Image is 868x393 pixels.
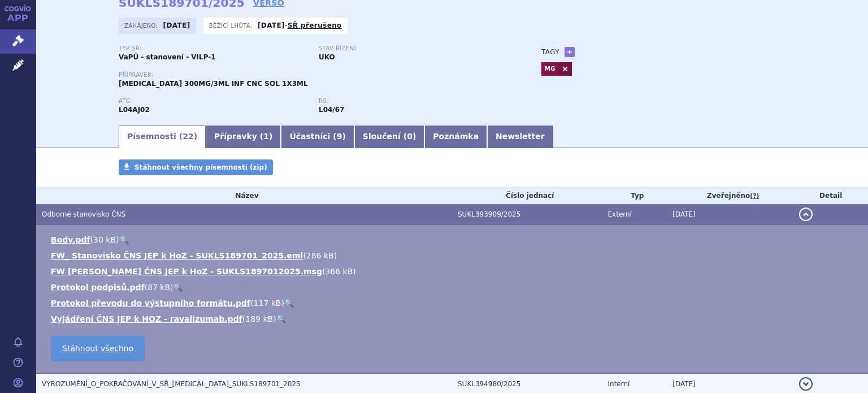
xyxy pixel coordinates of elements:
strong: ravulizumab [319,106,344,114]
span: Zahájeno: [124,21,160,30]
p: Typ SŘ: [119,45,307,52]
span: 87 kB [147,283,170,292]
button: detail [799,208,813,221]
a: 🔍 [284,299,294,308]
a: SŘ přerušeno [288,21,342,29]
span: 189 kB [245,314,273,323]
th: Číslo jednací [452,187,602,204]
span: [MEDICAL_DATA] 300MG/3ML INF CNC SOL 1X3ML [119,80,308,88]
th: Detail [793,187,868,204]
h3: Tagy [541,45,559,59]
a: Newsletter [487,126,553,148]
th: Typ [602,187,667,204]
span: 9 [337,132,342,141]
strong: VaPÚ - stanovení - VILP-1 [119,53,216,61]
a: FW [PERSON_NAME] ČNS JEP k HoZ - SUKLS1897012025.msg [51,267,322,276]
p: Stav řízení: [319,45,507,52]
a: Protokol podpisů.pdf [51,283,145,292]
strong: RAVULIZUMAB [119,106,150,114]
p: RS: [319,98,507,105]
th: Název [36,187,452,204]
li: ( ) [51,282,857,293]
li: ( ) [51,266,857,277]
td: SUKL393909/2025 [452,204,602,225]
span: 366 kB [325,267,353,276]
a: Protokol převodu do výstupního formátu.pdf [51,299,250,308]
a: 🔍 [173,283,183,292]
a: Poznámka [424,126,487,148]
span: 1 [263,132,269,141]
span: Stáhnout všechny písemnosti (zip) [134,163,267,171]
a: Body.pdf [51,235,90,244]
p: - [258,21,342,30]
strong: UKO [319,53,335,61]
p: Přípravek: [119,72,519,79]
strong: [DATE] [163,21,190,29]
a: 🔍 [119,235,129,244]
span: VYROZUMĚNÍ_O_POKRAČOVÁNÍ_V_SŘ_ULTOMIRIS_SUKLS189701_2025 [42,380,301,388]
a: Přípravky (1) [206,126,281,148]
span: 117 kB [254,299,281,308]
li: ( ) [51,234,857,245]
span: 0 [407,132,413,141]
span: 22 [183,132,193,141]
th: Zveřejněno [667,187,793,204]
p: ATC: [119,98,307,105]
abbr: (?) [750,192,759,200]
span: Běžící lhůta: [209,21,255,30]
a: Stáhnout všechno [51,336,145,361]
button: detail [799,377,813,391]
span: Odborné stanovisko ČNS [42,210,125,218]
span: 30 kB [93,235,116,244]
li: ( ) [51,250,857,261]
a: Stáhnout všechny písemnosti (zip) [119,159,273,175]
li: ( ) [51,297,857,309]
li: ( ) [51,313,857,325]
td: [DATE] [667,204,793,225]
a: Vyjádření ČNS JEP k HOZ - ravalizumab.pdf [51,314,242,323]
a: Účastníci (9) [281,126,354,148]
a: Písemnosti (22) [119,126,206,148]
a: Sloučení (0) [354,126,424,148]
span: Interní [608,380,630,388]
a: 🔍 [276,314,286,323]
strong: [DATE] [258,21,285,29]
a: MG [541,62,558,76]
span: 286 kB [306,251,334,260]
a: + [565,47,575,57]
span: Externí [608,210,632,218]
a: FW_ Stanovisko ČNS JEP k HoZ - SUKLS189701_2025.eml [51,251,303,260]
